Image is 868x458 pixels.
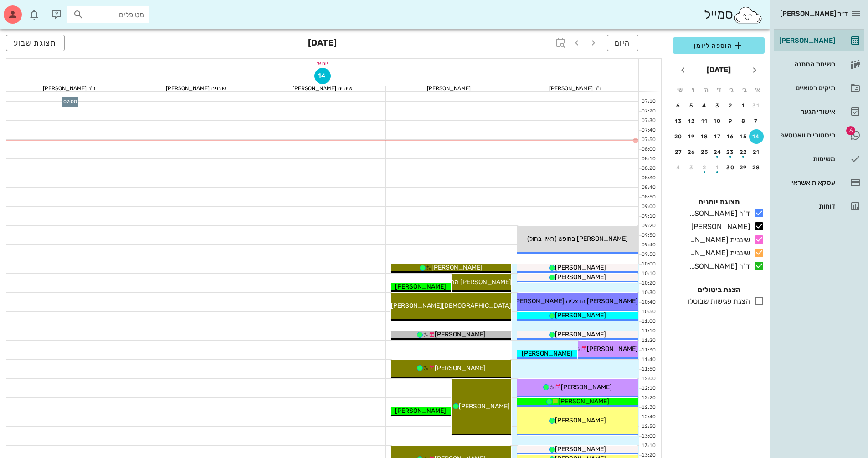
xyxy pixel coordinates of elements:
[314,68,331,84] button: 14
[749,145,764,159] button: 21
[639,193,657,201] div: 08:50
[6,86,133,91] div: ד"ר [PERSON_NAME]
[6,59,638,68] div: יום א׳
[736,114,751,128] button: 8
[777,61,835,68] div: רשימת המתנה
[684,149,699,155] div: 26
[435,331,486,338] span: [PERSON_NAME]
[512,86,638,91] div: ד"ר [PERSON_NAME]
[639,136,657,144] div: 07:50
[687,82,699,97] th: ו׳
[639,184,657,192] div: 08:40
[686,234,750,245] div: שיננית [PERSON_NAME]
[710,114,725,128] button: 10
[700,82,712,97] th: ה׳
[607,35,638,51] button: היום
[555,417,606,424] span: [PERSON_NAME]
[395,283,446,290] span: [PERSON_NAME]
[749,102,764,109] div: 31
[671,160,686,175] button: 4
[395,407,446,415] span: [PERSON_NAME]
[774,77,864,99] a: תיקים רפואיים
[671,102,686,109] div: 6
[639,289,657,297] div: 10:30
[639,146,657,153] div: 08:00
[671,149,686,155] div: 27
[697,102,712,109] div: 4
[639,442,657,450] div: 13:10
[639,98,657,106] div: 07:10
[703,61,734,79] button: [DATE]
[684,98,699,113] button: 5
[6,35,65,51] button: תצוגת שבוע
[710,145,725,159] button: 24
[686,261,750,272] div: ד"ר [PERSON_NAME]
[555,264,606,271] span: [PERSON_NAME]
[308,35,337,53] h3: [DATE]
[639,251,657,259] div: 09:50
[561,383,612,391] span: [PERSON_NAME]
[315,72,330,80] span: 14
[684,133,699,140] div: 19
[746,62,763,78] button: חודש שעבר
[671,133,686,140] div: 20
[684,102,699,109] div: 5
[749,98,764,113] button: 31
[671,129,686,144] button: 20
[639,260,657,268] div: 10:00
[697,129,712,144] button: 18
[639,117,657,125] div: 07:30
[639,165,657,173] div: 08:20
[673,285,765,295] h4: הצגת ביטולים
[639,280,657,287] div: 10:20
[684,296,750,307] div: הצגת פגישות שבוטלו
[777,84,835,92] div: תיקים רפואיים
[774,172,864,193] a: עסקאות אשראי
[733,6,763,24] img: SmileCloud logo
[710,98,725,113] button: 3
[697,114,712,128] button: 11
[723,114,738,128] button: 9
[774,101,864,122] a: אישורי הגעה
[639,385,657,392] div: 12:10
[684,164,699,171] div: 3
[710,160,725,175] button: 1
[615,39,631,47] span: היום
[639,241,657,249] div: 09:40
[386,86,512,91] div: [PERSON_NAME]
[749,114,764,128] button: 7
[639,327,657,335] div: 11:10
[639,155,657,163] div: 08:10
[752,82,764,97] th: א׳
[671,114,686,128] button: 13
[777,37,835,44] div: [PERSON_NAME]
[674,82,686,97] th: ש׳
[671,118,686,124] div: 13
[777,108,835,115] div: אישורי הגעה
[704,5,763,25] div: סמייל
[639,308,657,316] div: 10:50
[527,235,628,243] span: [PERSON_NAME] בחופש (ראיון בחול)
[686,208,750,219] div: ד"ר [PERSON_NAME]
[736,145,751,159] button: 22
[639,222,657,230] div: 09:20
[736,98,751,113] button: 1
[684,129,699,144] button: 19
[739,82,750,97] th: ב׳
[723,129,738,144] button: 16
[697,164,712,171] div: 2
[723,98,738,113] button: 2
[710,129,725,144] button: 17
[749,129,764,144] button: 14
[777,179,835,186] div: עסקאות אשראי
[639,356,657,364] div: 11:40
[723,118,738,124] div: 9
[435,364,486,372] span: [PERSON_NAME]
[639,337,657,345] div: 11:20
[587,345,638,353] span: [PERSON_NAME]
[736,160,751,175] button: 29
[514,297,638,305] span: [PERSON_NAME] הרצליה [PERSON_NAME]
[723,164,738,171] div: 30
[710,164,725,171] div: 1
[774,148,864,170] a: משימות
